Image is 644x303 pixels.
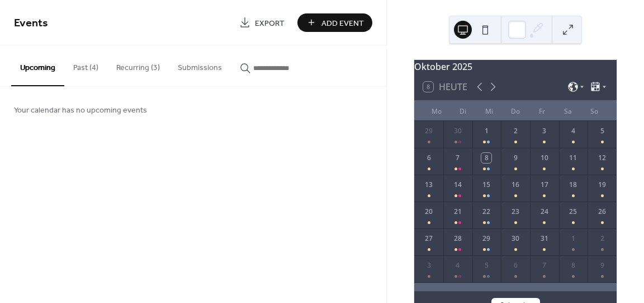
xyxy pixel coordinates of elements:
[231,13,293,32] a: Export
[539,153,550,163] div: 10
[568,234,578,244] div: 1
[481,180,491,190] div: 15
[14,12,48,34] span: Events
[597,260,607,271] div: 9
[539,126,550,136] div: 3
[539,207,550,217] div: 24
[510,260,520,271] div: 6
[255,17,285,29] span: Export
[321,17,364,29] span: Add Event
[414,60,617,73] div: Oktober 2025
[481,207,491,217] div: 22
[510,207,520,217] div: 23
[529,101,555,121] div: Fr
[453,207,463,217] div: 21
[597,153,607,163] div: 12
[453,153,463,163] div: 7
[481,126,491,136] div: 1
[510,126,520,136] div: 2
[424,153,434,163] div: 6
[510,234,520,244] div: 30
[64,45,107,85] button: Past (4)
[503,101,529,121] div: Do
[449,101,476,121] div: Di
[581,101,608,121] div: So
[424,234,434,244] div: 27
[568,153,578,163] div: 11
[424,126,434,136] div: 29
[424,207,434,217] div: 20
[597,234,607,244] div: 2
[568,207,578,217] div: 25
[481,153,491,163] div: 8
[453,126,463,136] div: 30
[555,101,581,121] div: Sa
[169,45,231,85] button: Submissions
[597,180,607,190] div: 19
[568,126,578,136] div: 4
[297,13,372,32] button: Add Event
[107,45,169,85] button: Recurring (3)
[539,180,550,190] div: 17
[423,101,449,121] div: Mo
[597,126,607,136] div: 5
[424,260,434,271] div: 3
[476,101,502,121] div: Mi
[568,180,578,190] div: 18
[597,207,607,217] div: 26
[539,260,550,271] div: 7
[481,234,491,244] div: 29
[453,234,463,244] div: 28
[481,260,491,271] div: 5
[424,180,434,190] div: 13
[539,234,550,244] div: 31
[568,260,578,271] div: 8
[510,180,520,190] div: 16
[453,180,463,190] div: 14
[14,105,147,116] span: Your calendar has no upcoming events
[453,260,463,271] div: 4
[510,153,520,163] div: 9
[11,45,64,86] button: Upcoming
